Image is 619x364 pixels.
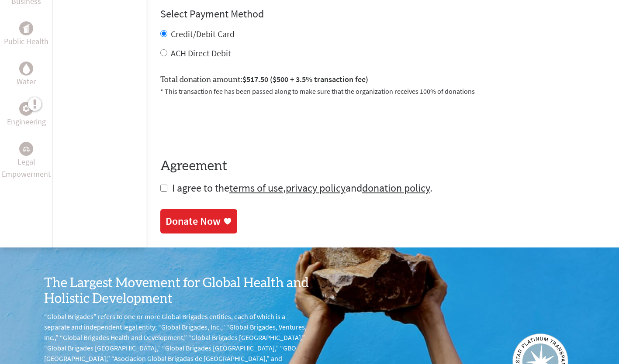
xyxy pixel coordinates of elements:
[2,156,51,180] p: Legal Empowerment
[160,107,293,141] iframe: reCAPTCHA
[160,158,605,174] h4: Agreement
[19,102,33,116] div: Engineering
[19,62,33,76] div: Water
[4,35,48,48] p: Public Health
[19,142,33,156] div: Legal Empowerment
[160,86,605,96] p: * This transaction fee has been passed along to make sure that the organization receives 100% of ...
[17,76,36,88] p: Water
[23,24,30,33] img: Public Health
[160,7,605,21] h4: Select Payment Method
[160,209,237,234] a: Donate Now
[2,142,51,180] a: Legal EmpowermentLegal Empowerment
[17,62,36,88] a: WaterWater
[44,275,310,307] h3: The Largest Movement for Global Health and Holistic Development
[23,64,30,74] img: Water
[4,21,48,48] a: Public HealthPublic Health
[19,21,33,35] div: Public Health
[242,74,368,84] span: $517.50 ($500 + 3.5% transaction fee)
[229,181,283,195] a: terms of use
[286,181,346,195] a: privacy policy
[7,116,46,128] p: Engineering
[23,105,30,112] img: Engineering
[7,102,46,128] a: EngineeringEngineering
[171,48,231,58] label: ACH Direct Debit
[171,28,235,39] label: Credit/Debit Card
[172,181,432,195] span: I agree to the , and .
[160,73,368,86] label: Total donation amount:
[166,214,221,228] div: Donate Now
[23,146,30,151] img: Legal Empowerment
[362,181,430,195] a: donation policy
